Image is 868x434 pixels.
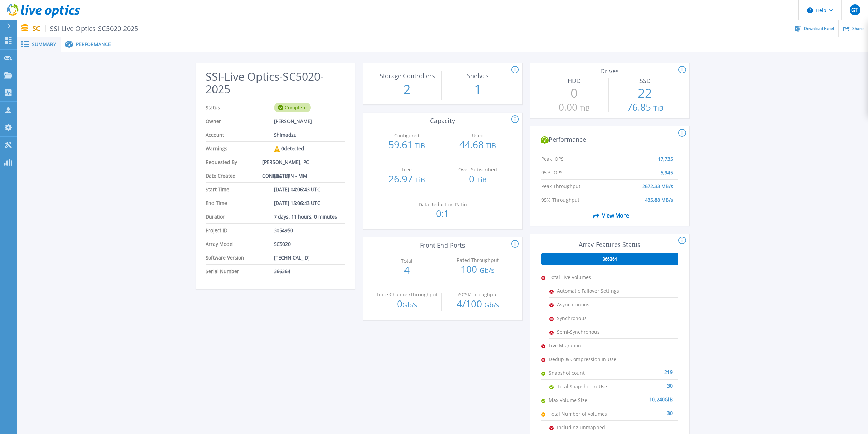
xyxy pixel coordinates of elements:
span: 366364 [274,265,290,278]
span: 95% IOPS [541,166,610,172]
span: Download Excel [804,27,834,31]
p: 0 [541,84,607,102]
div: 10,240 GiB [617,393,673,400]
p: 0.00 [541,102,607,113]
span: SC5020 [274,237,291,251]
p: 22 [612,84,678,102]
span: SSI-Live Optics-SC5020-2025 [45,25,138,32]
span: Project ID [206,224,274,237]
span: [PERSON_NAME], PC CONNECTION - MM [262,155,339,169]
span: TiB [477,175,487,184]
span: TiB [486,141,496,150]
span: Total Snapshot In-Use [557,380,625,393]
span: Software Version [206,251,274,264]
h3: HDD [541,77,607,84]
span: Date Created [206,169,274,182]
span: Requested By [206,155,262,169]
span: Status [206,101,274,114]
span: Total Number of Volumes [549,407,617,420]
p: Fibre Channel/Throughput [376,292,438,297]
p: Free [376,167,438,172]
span: Array Model [206,237,274,251]
span: Asynchronous [557,298,625,311]
span: Summary [32,42,56,47]
span: Start Time [206,183,274,196]
span: TiB [580,103,590,113]
p: 0 [374,299,440,310]
span: 3054950 [274,224,293,237]
span: Owner [206,114,274,128]
span: Dedup & Compression In-Use [549,352,617,366]
span: Synchronous [557,311,625,325]
span: Snapshot count [549,366,617,379]
span: End Time [206,196,274,210]
div: 30 [617,407,673,414]
span: TiB [415,175,425,184]
p: 1 [445,81,511,98]
p: 2 [374,81,440,98]
p: 0:1 [410,209,475,218]
span: Performance [76,42,111,47]
span: View More [590,209,629,222]
span: Gb/s [484,300,499,309]
span: 5,945 [661,166,673,172]
span: [DATE] 15:06:43 UTC [274,196,320,210]
p: Storage Controllers [376,73,438,79]
span: 366364 [603,256,617,262]
span: 2672.33 MB/s [642,180,673,186]
span: [TECHNICAL_ID] [274,251,310,264]
p: Used [446,133,509,138]
p: Shelves [447,73,509,79]
span: GT [851,7,858,13]
p: Data Reduction Ratio [411,202,474,207]
div: 30 [625,380,673,387]
span: 435.88 MB/s [645,193,673,200]
div: Complete [274,103,311,112]
span: Peak Throughput [541,180,610,186]
span: Warnings [206,142,274,155]
h3: SSD [612,77,678,84]
p: Over-Subscribed [446,167,509,172]
span: Account [206,128,274,141]
p: Total [376,258,438,263]
p: Rated Throughput [446,258,509,263]
h2: SSI-Live Optics-SC5020-2025 [206,70,345,96]
h2: Performance [541,136,679,144]
p: 100 [445,264,511,275]
p: 59.61 [374,140,440,151]
p: 26.97 [374,174,440,185]
span: Shimadzu [274,128,297,141]
h3: Array Features Status [541,241,678,248]
span: Gb/s [480,266,495,275]
span: Gb/s [402,300,417,309]
span: Peak IOPS [541,152,610,159]
div: 0 detected [274,142,304,155]
div: 219 [617,366,673,373]
span: Total Live Volumes [549,270,617,284]
span: Duration [206,210,274,223]
span: Max Volume Size [549,393,617,407]
p: Configured [376,133,438,138]
span: [DATE] 04:06:43 UTC [274,183,320,196]
p: 0 [445,174,511,185]
span: [DATE] [274,169,289,182]
p: 76.85 [612,102,678,113]
span: TiB [415,141,425,150]
p: 4 / 100 [445,299,511,310]
span: Automatic Failover Settings [557,284,625,297]
span: [PERSON_NAME] [274,114,312,128]
p: 44.68 [445,140,511,151]
span: Share [852,27,864,31]
span: Live Migration [549,339,617,352]
span: 7 days, 11 hours, 0 minutes [274,210,337,223]
span: TiB [653,103,663,113]
p: 4 [374,265,440,275]
p: iSCSI/Throughput [447,292,509,297]
span: 17,735 [658,152,673,159]
span: Including unmapped volumes [557,421,625,434]
p: SC [33,25,138,32]
span: 95% Throughput [541,193,610,200]
span: Serial Number [206,265,274,278]
span: Semi-Synchronous [557,325,625,338]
